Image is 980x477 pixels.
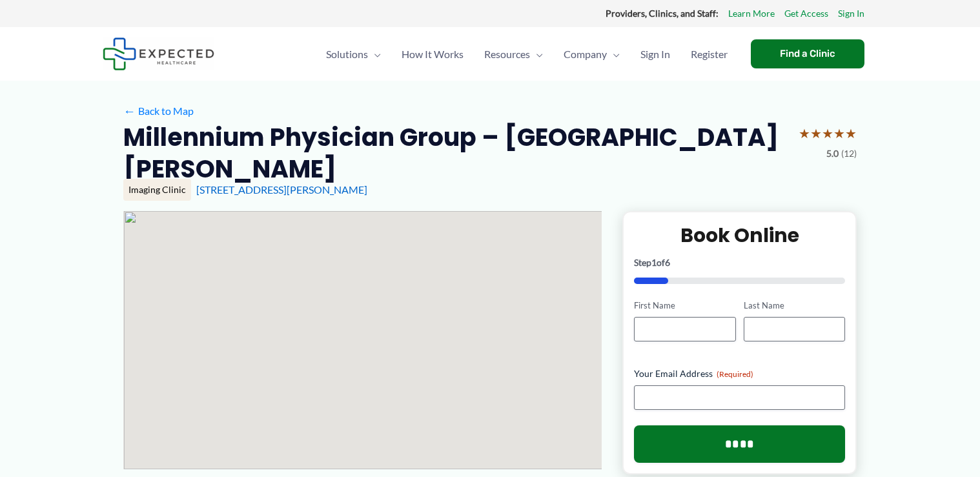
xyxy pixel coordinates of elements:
span: Sign In [640,32,670,77]
label: First Name [634,299,735,312]
a: SolutionsMenu Toggle [316,32,391,77]
h2: Book Online [634,223,845,248]
a: Register [680,32,738,77]
span: (Required) [717,369,753,379]
nav: Primary Site Navigation [316,32,738,77]
a: How It Works [391,32,474,77]
span: 5.0 [826,145,839,162]
span: 6 [665,257,670,268]
label: Last Name [744,299,845,312]
span: ★ [822,121,833,145]
a: Sign In [838,5,864,22]
span: ★ [845,121,857,145]
a: ←Back to Map [123,101,194,121]
a: Learn More [728,5,775,22]
span: ★ [833,121,845,145]
a: [STREET_ADDRESS][PERSON_NAME] [196,183,367,196]
span: Solutions [326,32,368,77]
div: Imaging Clinic [123,179,191,201]
span: Company [564,32,607,77]
img: Expected Healthcare Logo - side, dark font, small [103,37,214,70]
a: Sign In [630,32,680,77]
h2: Millennium Physician Group – [GEOGRAPHIC_DATA][PERSON_NAME] [123,121,788,185]
strong: Providers, Clinics, and Staff: [606,8,719,19]
label: Your Email Address [634,367,845,380]
a: ResourcesMenu Toggle [474,32,553,77]
span: 1 [651,257,657,268]
span: ★ [810,121,822,145]
span: ← [123,105,136,117]
span: ★ [799,121,810,145]
span: Resources [484,32,530,77]
span: How It Works [402,32,464,77]
p: Step of [634,258,845,267]
span: Menu Toggle [368,32,381,77]
span: Menu Toggle [607,32,620,77]
a: Find a Clinic [751,39,864,68]
a: Get Access [784,5,828,22]
span: Register [691,32,728,77]
span: Menu Toggle [530,32,543,77]
span: (12) [841,145,857,162]
a: CompanyMenu Toggle [553,32,630,77]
